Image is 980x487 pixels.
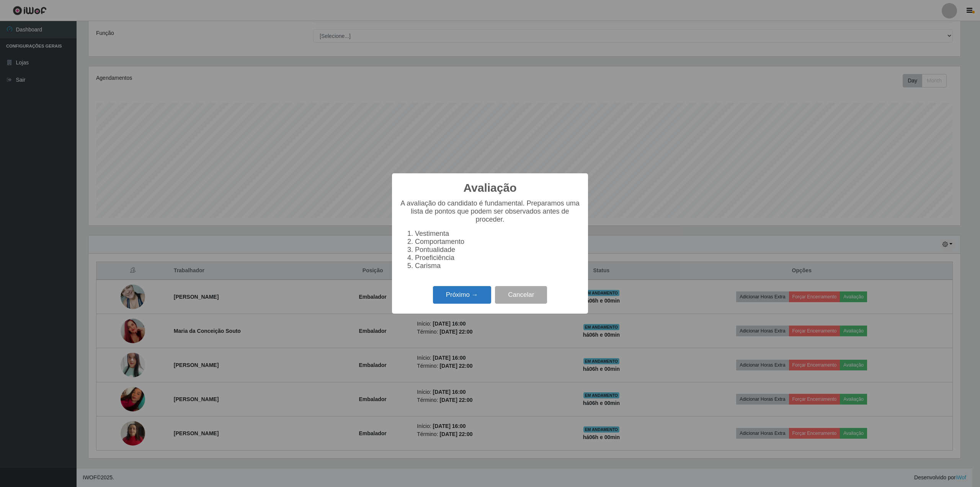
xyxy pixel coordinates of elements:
[415,230,580,238] li: Vestimenta
[433,286,491,304] button: Próximo →
[415,254,580,262] li: Proeficiência
[400,199,580,224] p: A avaliação do candidato é fundamental. Preparamos uma lista de pontos que podem ser observados a...
[415,246,580,254] li: Pontualidade
[415,238,580,246] li: Comportamento
[464,181,517,195] h2: Avaliação
[495,286,547,304] button: Cancelar
[415,262,580,270] li: Carisma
